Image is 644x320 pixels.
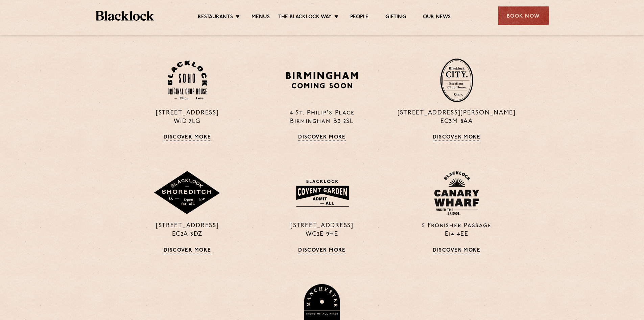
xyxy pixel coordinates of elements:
[164,134,211,141] a: Discover More
[285,69,359,91] img: BIRMINGHAM-P22_-e1747915156957.png
[350,14,368,21] a: People
[433,248,480,254] a: Discover More
[298,248,346,254] a: Discover More
[252,14,270,21] a: Menus
[198,14,233,21] a: Restaurants
[289,175,355,211] img: BLA_1470_CoventGarden_Website_Solid.svg
[423,14,451,21] a: Our News
[298,134,346,141] a: Discover More
[125,109,249,126] p: [STREET_ADDRESS] W1D 7LG
[260,222,384,239] p: [STREET_ADDRESS] WC2E 9HE
[96,11,154,21] img: BL_Textured_Logo-footer-cropped.svg
[434,171,479,215] img: BL_CW_Logo_Website.svg
[395,222,519,239] p: 5 Frobisher Passage E14 4EE
[125,222,249,239] p: [STREET_ADDRESS] EC2A 3DZ
[385,14,406,21] a: Gifting
[164,248,211,254] a: Discover More
[395,109,519,126] p: [STREET_ADDRESS][PERSON_NAME] EC3M 8AA
[278,14,332,21] a: The Blacklock Way
[153,171,221,215] img: Shoreditch-stamp-v2-default.svg
[498,6,549,25] div: Book Now
[433,134,480,141] a: Discover More
[168,61,207,100] img: Soho-stamp-default.svg
[440,58,473,102] img: City-stamp-default.svg
[260,109,384,126] p: 4 St. Philip's Place Birmingham B3 2SL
